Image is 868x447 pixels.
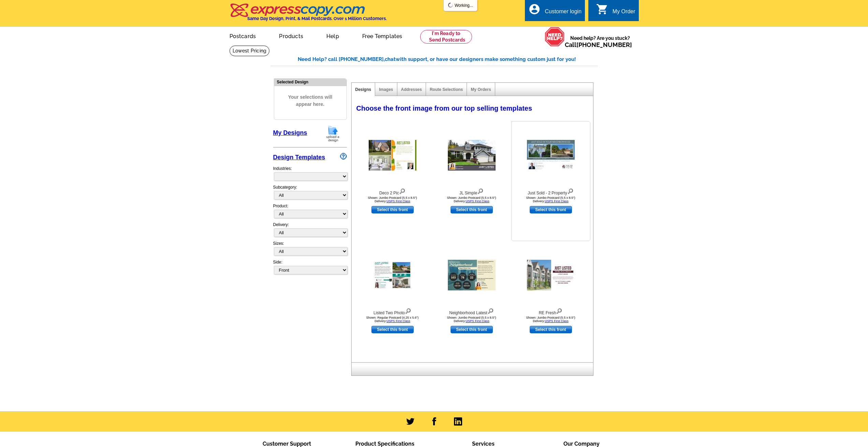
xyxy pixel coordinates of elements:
[528,3,541,15] i: account_circle
[385,56,396,62] span: chat
[399,187,406,194] img: view design details
[530,206,572,213] a: use this design
[273,240,347,259] div: Sizes:
[567,187,574,194] img: view design details
[379,87,393,92] a: Images
[530,326,572,333] a: use this design
[466,199,489,203] a: USPS First Class
[596,3,608,15] i: shopping_cart
[477,187,484,194] img: view design details
[401,87,422,92] a: Addresses
[273,259,347,275] div: Side:
[273,184,347,203] div: Subcategory:
[448,260,496,290] img: Neighborhood Latest
[527,140,575,171] img: Just Sold - 2 Property
[527,260,575,290] img: RE Fresh
[371,206,414,213] a: use this design
[274,79,347,85] div: Selected Design
[386,199,410,203] a: USPS First Class
[273,129,307,136] a: My Designs
[466,319,489,323] a: USPS First Class
[471,87,491,92] a: My Orders
[576,41,632,48] a: [PHONE_NUMBER]
[273,222,347,240] div: Delivery:
[528,7,582,16] a: account_circle Customer login
[565,41,632,48] span: Call
[369,140,416,171] img: Deco 2 Pic
[273,154,325,161] a: Design Templates
[386,319,410,323] a: USPS First Class
[263,441,311,447] span: Customer Support
[371,326,414,333] a: use this design
[315,28,350,44] a: Help
[373,260,412,290] img: Listed Two Photo
[356,105,532,112] span: Choose the front image from our top selling templates
[451,206,493,213] a: use this design
[472,441,495,447] span: Services
[565,35,635,48] span: Need help? Are you stuck?
[355,441,414,447] span: Product Specifications
[556,307,562,314] img: view design details
[563,441,600,447] span: Our Company
[355,187,430,196] div: Deco 2 Pic
[513,307,588,316] div: RE Fresh
[434,196,509,203] div: Shown: Jumbo Postcard (5.5 x 8.5") Delivery:
[273,162,347,184] div: Industries:
[613,9,635,18] div: My Order
[448,2,453,8] img: loading...
[230,8,387,21] a: Same Day Design, Print, & Mail Postcards. Over 1 Million Customers.
[351,28,413,44] a: Free Templates
[451,326,493,333] a: use this design
[219,28,267,44] a: Postcards
[340,153,347,160] img: design-wizard-help-icon.png
[434,187,509,196] div: JL Simple
[545,199,569,203] a: USPS First Class
[279,87,341,115] span: Your selections will appear here.
[513,196,588,203] div: Shown: Jumbo Postcard (5.5 x 8.5") Delivery:
[487,307,494,314] img: view design details
[355,307,430,316] div: Listed Two Photo
[545,27,565,47] img: help
[268,28,314,44] a: Products
[324,125,342,142] img: upload-design
[434,316,509,323] div: Shown: Jumbo Postcard (5.5 x 8.5") Delivery:
[596,7,635,16] a: shopping_cart My Order
[513,316,588,323] div: Shown: Jumbo Postcard (5.5 x 8.5") Delivery:
[545,9,582,18] div: Customer login
[273,203,347,222] div: Product:
[448,140,496,171] img: JL Simple
[355,316,430,323] div: Shown: Regular Postcard (4.25 x 5.6") Delivery:
[545,319,569,323] a: USPS First Class
[434,307,509,316] div: Neighborhood Latest
[298,55,598,63] div: Need Help? call [PHONE_NUMBER], with support, or have our designers make something custom just fo...
[355,196,430,203] div: Shown: Jumbo Postcard (5.5 x 8.5") Delivery:
[513,187,588,196] div: Just Sold - 2 Property
[430,87,463,92] a: Route Selections
[405,307,411,314] img: view design details
[247,16,387,21] h4: Same Day Design, Print, & Mail Postcards. Over 1 Million Customers.
[355,87,371,92] a: Designs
